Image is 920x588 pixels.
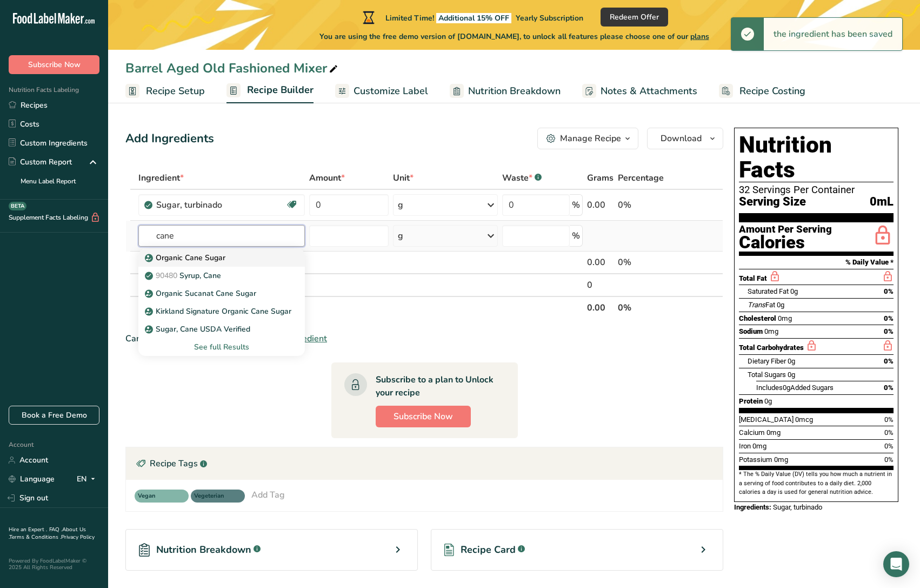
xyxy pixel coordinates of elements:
div: 32 Servings Per Container [739,184,894,195]
div: g [398,199,403,212]
span: Nutrition Breakdown [468,84,561,98]
span: Download [661,132,702,145]
span: Percentage [618,171,664,184]
span: Includes Added Sugars [756,384,834,392]
th: 0.00 [585,296,616,319]
span: Dietary Fiber [748,357,786,365]
span: 0mg [752,442,766,450]
span: [MEDICAL_DATA] [739,415,794,424]
button: Manage Recipe [537,128,638,149]
a: Recipe Costing [719,79,805,103]
a: Privacy Policy [61,533,95,541]
span: 0g [764,397,772,405]
div: Powered By FoodLabelMaker © 2025 All Rights Reserved [9,558,99,571]
span: Fat [748,301,775,309]
span: Grams [587,171,614,184]
span: Ingredient [138,171,184,184]
a: Recipe Setup [125,79,205,103]
div: 0% [618,256,672,269]
span: 0g [777,301,784,309]
div: Recipe Tags [126,447,723,480]
div: Add Tag [251,488,285,501]
i: Trans [748,301,765,309]
div: 0% [618,199,672,212]
div: Sugar, turbinado [156,199,285,212]
div: BETA [9,202,26,210]
span: Yearly Subscription [516,13,583,23]
th: 0% [616,296,674,319]
p: Organic Cane Sugar [147,252,225,263]
span: Customize Label [354,84,428,98]
div: Add Ingredients [125,130,214,148]
a: FAQ . [49,526,62,533]
section: % Daily Value * [739,256,894,269]
div: Can't find your ingredient? [125,332,723,345]
span: Recipe Setup [146,84,205,98]
span: Redeem Offer [610,11,659,23]
div: g [398,229,403,242]
span: Iron [739,442,751,450]
span: Vegan [138,492,176,501]
span: Cholesterol [739,314,776,322]
span: Subscribe Now [28,59,81,70]
span: 0g [788,371,795,379]
button: Subscribe Now [376,406,471,427]
span: Saturated Fat [748,287,789,295]
span: Amount [309,171,345,184]
span: 0% [884,455,894,464]
span: Additional 15% OFF [436,13,511,23]
span: Recipe Card [461,543,516,557]
span: 90480 [156,270,177,281]
p: Sugar, Cane USDA Verified [147,323,250,335]
span: Sodium [739,327,763,335]
span: 0g [788,357,795,365]
button: Download [647,128,723,149]
span: 0mg [764,327,778,335]
span: Vegeterian [194,492,232,501]
a: 90480Syrup, Cane [138,267,305,285]
span: 0% [884,287,894,295]
a: About Us . [9,526,86,541]
span: Total Carbohydrates [739,343,804,352]
section: * The % Daily Value (DV) tells you how much a nutrient in a serving of food contributes to a dail... [739,470,894,497]
button: Subscribe Now [9,55,99,74]
span: 0% [884,384,894,392]
div: EN [77,473,99,486]
span: 0% [884,314,894,322]
div: Open Intercom Messenger [883,551,909,577]
h1: Nutrition Facts [739,133,894,182]
span: Protein [739,397,763,405]
div: 0.00 [587,256,614,269]
span: 0% [884,428,894,437]
span: Subscribe Now [394,410,453,423]
a: Kirkland Signature Organic Cane Sugar [138,302,305,320]
span: Serving Size [739,195,806,209]
a: Organic Sucanat Cane Sugar [138,285,305,302]
th: Net Totals [136,296,585,319]
span: 0mg [774,455,788,464]
div: See full Results [138,338,305,356]
span: 0% [884,357,894,365]
a: Recipe Builder [226,78,314,104]
a: Hire an Expert . [9,526,47,533]
span: Recipe Costing [739,84,805,98]
a: Notes & Attachments [582,79,697,103]
button: Redeem Offer [601,8,668,27]
span: 0mL [870,195,894,209]
a: Terms & Conditions . [9,533,61,541]
span: 0g [790,287,798,295]
span: Recipe Builder [247,83,314,97]
a: Book a Free Demo [9,406,99,425]
span: Calcium [739,428,765,437]
div: Calories [739,235,832,250]
span: Nutrition Breakdown [156,543,251,557]
div: the ingredient has been saved [764,18,902,50]
span: Potassium [739,455,772,464]
p: Organic Sucanat Cane Sugar [147,288,256,299]
span: plans [690,31,709,42]
a: Organic Cane Sugar [138,249,305,267]
div: Amount Per Serving [739,224,832,235]
span: 0% [884,327,894,335]
p: Kirkland Signature Organic Cane Sugar [147,306,291,317]
div: Manage Recipe [560,132,621,145]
